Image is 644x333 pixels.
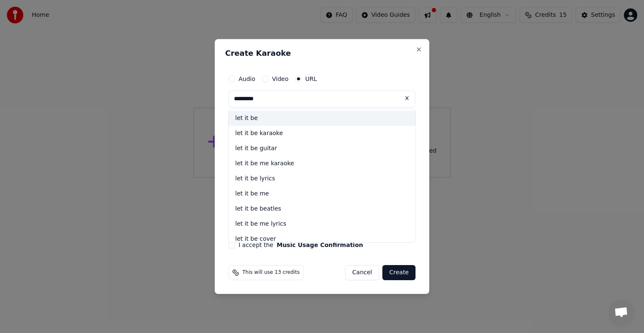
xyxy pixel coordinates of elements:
[229,201,415,216] div: let it be beatles
[382,265,415,280] button: Create
[277,242,363,248] button: I accept the
[239,242,363,248] label: I accept the
[229,126,415,141] div: let it be karaoke
[272,76,288,82] label: Video
[345,265,379,280] button: Cancel
[229,141,415,156] div: let it be guitar
[229,156,415,171] div: let it be me karaoke
[229,186,415,201] div: let it be me
[242,269,300,276] span: This will use 13 credits
[229,232,415,247] div: let it be cover
[239,76,255,82] label: Audio
[229,111,415,126] div: let it be
[229,216,415,232] div: let it be me lyrics
[305,76,317,82] label: URL
[229,171,415,186] div: let it be lyrics
[225,49,419,57] h2: Create Karaoke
